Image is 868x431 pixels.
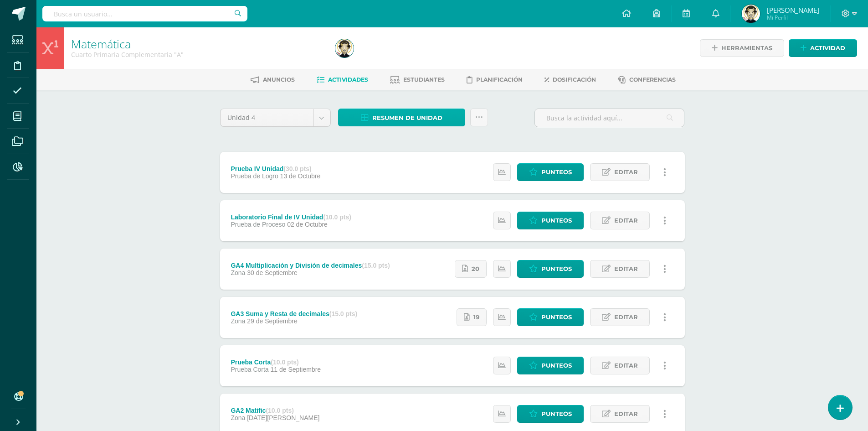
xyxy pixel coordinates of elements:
[231,310,357,317] div: GA3 Suma y Resta de decimales
[476,76,523,83] span: Planificación
[328,76,368,83] span: Actividades
[283,165,311,172] strong: (30.0 pts)
[544,73,596,87] a: Dosificación
[247,317,298,325] span: 29 de Septiembre
[614,212,638,229] span: Editar
[455,260,487,278] a: 20
[517,260,584,278] a: Punteos
[541,212,572,229] span: Punteos
[71,50,324,59] div: Cuarto Primaria Complementaria 'A'
[372,109,442,126] span: Resumen de unidad
[317,73,368,87] a: Actividades
[517,308,584,326] a: Punteos
[541,357,572,374] span: Punteos
[517,163,584,181] a: Punteos
[614,164,638,181] span: Editar
[789,39,857,57] a: Actividad
[721,40,772,57] span: Herramientas
[231,172,278,180] span: Prueba de Logro
[231,165,320,172] div: Prueba IV Unidad
[390,73,445,87] a: Estudiantes
[271,366,321,373] span: 11 de Septiembre
[227,109,306,126] span: Unidad 4
[231,407,319,414] div: GA2 Matific
[618,73,676,87] a: Conferencias
[231,317,245,325] span: Zona
[71,36,131,52] a: Matemática
[271,358,298,366] strong: (10.0 pts)
[403,76,445,83] span: Estudiantes
[287,221,328,228] span: 02 de Octubre
[457,308,487,326] a: 19
[614,405,638,422] span: Editar
[231,358,321,366] div: Prueba Corta
[467,73,523,87] a: Planificación
[323,213,351,221] strong: (10.0 pts)
[742,5,760,23] img: cec87810e7b0876db6346626e4ad5e30.png
[614,357,638,374] span: Editar
[767,14,819,21] span: Mi Perfil
[338,109,465,126] a: Resumen de unidad
[541,309,572,326] span: Punteos
[517,212,584,229] a: Punteos
[231,221,285,228] span: Prueba de Proceso
[553,76,596,83] span: Dosificación
[614,260,638,277] span: Editar
[629,76,676,83] span: Conferencias
[535,109,684,127] input: Busca la actividad aquí...
[517,357,584,374] a: Punteos
[335,39,354,57] img: cec87810e7b0876db6346626e4ad5e30.png
[231,414,245,421] span: Zona
[473,309,479,326] span: 19
[541,164,572,181] span: Punteos
[231,213,351,221] div: Laboratorio Final de IV Unidad
[266,407,293,414] strong: (10.0 pts)
[810,40,845,57] span: Actividad
[247,269,298,276] span: 30 de Septiembre
[541,405,572,422] span: Punteos
[231,269,245,276] span: Zona
[517,405,584,423] a: Punteos
[71,37,324,50] h1: Matemática
[247,414,319,421] span: [DATE][PERSON_NAME]
[329,310,357,317] strong: (15.0 pts)
[700,39,784,57] a: Herramientas
[231,262,390,269] div: GA4 Multiplicación y División de decimales
[221,109,330,126] a: Unidad 4
[362,262,390,269] strong: (15.0 pts)
[767,5,819,15] span: [PERSON_NAME]
[231,366,268,373] span: Prueba Corta
[541,260,572,277] span: Punteos
[280,172,321,180] span: 13 de Octubre
[42,6,247,21] input: Busca un usuario...
[472,260,479,277] span: 20
[263,76,295,83] span: Anuncios
[614,309,638,326] span: Editar
[251,73,295,87] a: Anuncios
